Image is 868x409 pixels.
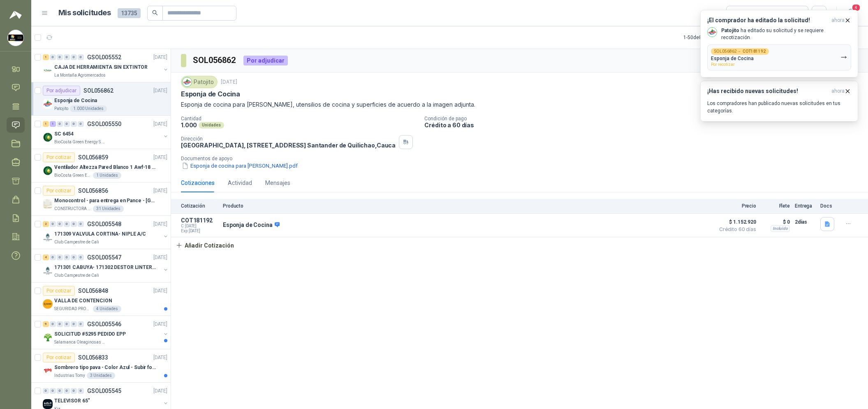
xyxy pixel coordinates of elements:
[181,100,858,109] p: Esponja de cocina para [PERSON_NAME], utensilios de cocina y superficies de acuerdo a la imagen a...
[721,27,851,41] p: ha editado su solicitud y se requiere recotización.
[64,221,70,227] div: 0
[71,255,77,260] div: 0
[43,332,53,342] img: Company Logo
[43,299,53,309] img: Company Logo
[771,225,790,232] div: Incluido
[761,217,790,227] p: $ 0
[700,10,858,77] button: ¡El comprador ha editado la solicitud!ahora Company LogoPatojito ha editado su solicitud y se req...
[50,321,56,327] div: 0
[43,166,53,175] img: Company Logo
[54,139,106,145] p: BioCosta Green Energy S.A.S
[181,136,396,142] p: Dirección
[181,76,218,88] div: Patojito
[54,372,85,379] p: Industrias Tomy
[54,197,157,205] p: Monocontrol - para entrega en Pance - [GEOGRAPHIC_DATA]
[93,306,121,312] div: 4 Unidades
[153,54,167,61] p: [DATE]
[43,366,53,376] img: Company Logo
[71,221,77,227] div: 0
[54,239,99,245] p: Club Campestre de Cali
[64,388,70,394] div: 0
[711,62,735,67] span: Por recotizar
[8,30,23,46] img: Company Logo
[199,122,224,129] div: Unidades
[171,237,238,254] button: Añadir Cotización
[64,121,70,127] div: 0
[54,63,148,71] p: CAJA DE HERRAMIENTA SIN EXTINTOR
[243,56,288,65] div: Por adjudicar
[54,330,126,338] p: SOLICITUD #5295 PEDIDO EPP
[721,28,739,33] b: Patojito
[683,31,737,44] div: 1 - 50 de 8065
[87,54,121,60] p: GSOL005552
[71,388,77,394] div: 0
[83,88,113,93] p: SOL056862
[43,65,53,75] img: Company Logo
[181,116,418,122] p: Cantidad
[93,206,124,212] div: 31 Unidades
[43,321,49,327] div: 9
[31,182,171,216] a: Por cotizarSOL056856[DATE] Company LogoMonocontrol - para entrega en Pance - [GEOGRAPHIC_DATA]CON...
[64,255,70,260] div: 0
[57,54,63,60] div: 0
[78,221,84,227] div: 0
[50,221,56,227] div: 0
[181,161,299,170] button: Esponja de cocina para [PERSON_NAME].pdf
[152,10,158,16] span: search
[795,217,815,227] p: 2 días
[43,286,75,296] div: Por cotizar
[831,88,845,95] span: ahora
[715,203,756,209] p: Precio
[43,54,49,60] div: 1
[57,121,63,127] div: 0
[54,264,157,271] p: 171301 CABUYA- 171302 DESTOR LINTER- 171305 PINZA
[711,56,754,61] p: Esponja de Cocina
[50,121,56,127] div: 1
[54,206,91,212] p: CONSTRUCTORA GRUPO FIP
[223,222,280,229] p: Esponja de Cocina
[54,297,112,305] p: VALLA DE CONTENCION
[715,227,756,232] span: Crédito 60 días
[57,221,63,227] div: 0
[54,172,91,179] p: BioCosta Green Energy S.A.S
[64,54,70,60] div: 0
[57,388,63,394] div: 0
[43,319,169,346] a: 9 0 0 0 0 0 GSOL005546[DATE] Company LogoSOLICITUD #5295 PEDIDO EPPSalamanca Oleaginosas SAS
[31,82,171,116] a: Por adjudicarSOL056862[DATE] Company LogoEsponja de CocinaPatojito1.000 Unidades
[831,17,845,24] span: ahora
[87,255,121,260] p: GSOL005547
[153,187,167,195] p: [DATE]
[71,321,77,327] div: 0
[181,90,240,98] p: Esponja de Cocina
[43,255,49,260] div: 4
[78,255,84,260] div: 0
[64,321,70,327] div: 0
[78,355,108,360] p: SOL056833
[43,121,49,127] div: 1
[715,217,756,227] span: $ 1.152.920
[50,388,56,394] div: 0
[153,354,167,362] p: [DATE]
[852,4,861,12] span: 4
[43,399,53,409] img: Company Logo
[181,224,218,229] span: C: [DATE]
[78,288,108,294] p: SOL056848
[31,349,171,383] a: Por cotizarSOL056833[DATE] Company LogoSombrero tipo pava - Color Azul - Subir fotoIndustrias Tom...
[71,54,77,60] div: 0
[707,44,851,70] button: SOL056862→COT181192Esponja de CocinaPor recotizar
[54,397,90,405] p: TELEVISOR 65"
[87,221,121,227] p: GSOL005548
[424,122,865,129] p: Crédito a 60 días
[731,9,749,18] div: Todas
[43,219,169,245] a: 2 0 0 0 0 0 GSOL005548[DATE] Company Logo171309 VALVULA CORTINA- NIPLE A/CClub Campestre de Cali
[50,54,56,60] div: 0
[43,152,75,162] div: Por cotizar
[181,122,197,129] p: 1.000
[424,116,865,122] p: Condición de pago
[87,388,121,394] p: GSOL005545
[78,388,84,394] div: 0
[707,100,851,115] p: Los compradores han publicado nuevas solicitudes en tus categorías.
[820,203,837,209] p: Docs
[87,321,121,327] p: GSOL005546
[54,72,106,79] p: La Montaña Agromercados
